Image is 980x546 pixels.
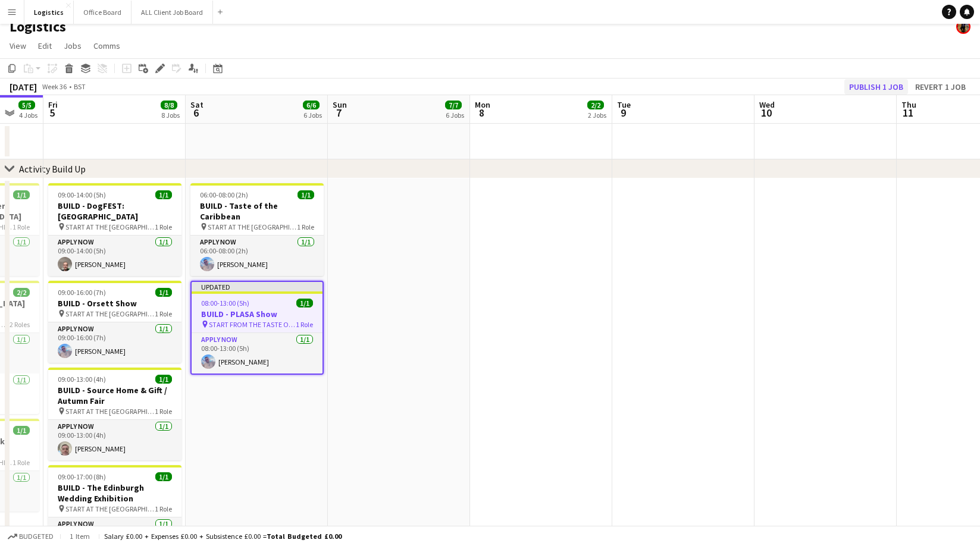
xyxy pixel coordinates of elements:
[33,38,57,54] a: Edit
[12,222,30,231] span: 1 Role
[48,322,181,363] app-card-role: APPLY NOW1/109:00-16:00 (7h)[PERSON_NAME]
[333,99,347,110] span: Sun
[58,375,106,384] span: 09:00-13:00 (4h)
[39,82,69,91] span: Week 36
[446,111,464,120] div: 6 Jobs
[192,333,323,374] app-card-role: APPLY NOW1/108:00-13:00 (5h)[PERSON_NAME]
[190,236,324,276] app-card-role: APPLY NOW1/106:00-08:00 (2h)[PERSON_NAME]
[155,375,172,384] span: 1/1
[190,281,324,375] app-job-card: Updated08:00-13:00 (5h)1/1BUILD - PLASA Show START FROM THE TASTE OF THE CARIBBEAN1 RoleAPPLY NOW...
[38,40,52,51] span: Edit
[48,368,181,460] app-job-card: 09:00-13:00 (4h)1/1BUILD - Source Home & Gift / Autumn Fair START AT THE [GEOGRAPHIC_DATA]1 RoleA...
[155,309,172,318] span: 1 Role
[155,190,172,199] span: 1/1
[48,236,181,276] app-card-role: APPLY NOW1/109:00-14:00 (5h)[PERSON_NAME]
[10,40,26,51] span: View
[131,1,213,24] button: ALL Client Job Board
[759,99,775,110] span: Wed
[48,183,181,276] app-job-card: 09:00-14:00 (5h)1/1BUILD - DogFEST: [GEOGRAPHIC_DATA] START AT THE [GEOGRAPHIC_DATA]1 RoleAPPLY N...
[58,190,106,199] span: 09:00-14:00 (5h)
[190,183,324,276] app-job-card: 06:00-08:00 (2h)1/1BUILD - Taste of the Caribbean START AT THE [GEOGRAPHIC_DATA]1 RoleAPPLY NOW1/...
[19,163,86,175] div: Activity Build Up
[155,472,172,481] span: 1/1
[910,79,970,95] button: Revert 1 job
[190,200,324,222] h3: BUILD - Taste of the Caribbean
[189,106,203,120] span: 6
[192,309,323,319] h3: BUILD - PLASA Show
[155,407,172,416] span: 1 Role
[13,426,30,435] span: 1/1
[65,504,155,513] span: START AT THE [GEOGRAPHIC_DATA]
[48,99,58,110] span: Fri
[48,281,181,363] app-job-card: 09:00-16:00 (7h)1/1BUILD - Orsett Show START AT THE [GEOGRAPHIC_DATA]1 RoleAPPLY NOW1/109:00-16:0...
[901,99,916,110] span: Thu
[844,79,908,95] button: Publish 1 job
[10,81,37,93] div: [DATE]
[6,530,55,543] button: Budgeted
[10,18,66,36] h1: Logistics
[19,532,54,541] span: Budgeted
[473,106,490,120] span: 8
[13,288,30,297] span: 2/2
[64,40,82,51] span: Jobs
[161,111,180,120] div: 8 Jobs
[209,320,296,329] span: START FROM THE TASTE OF THE CARIBBEAN
[48,420,181,460] app-card-role: APPLY NOW1/109:00-13:00 (4h)[PERSON_NAME]
[10,320,30,329] span: 2 Roles
[59,38,86,54] a: Jobs
[297,222,314,231] span: 1 Role
[18,101,35,109] span: 5/5
[900,106,916,120] span: 11
[192,282,323,291] div: Updated
[58,472,106,481] span: 09:00-17:00 (8h)
[296,320,313,329] span: 1 Role
[48,298,181,309] h3: BUILD - Orsett Show
[155,222,172,231] span: 1 Role
[48,482,181,504] h3: BUILD - The Edinburgh Wedding Exhibition
[161,101,177,109] span: 8/8
[89,38,125,54] a: Comms
[65,532,94,541] span: 1 item
[190,99,203,110] span: Sat
[303,101,320,109] span: 6/6
[267,532,342,541] span: Total Budgeted £0.00
[200,190,248,199] span: 06:00-08:00 (2h)
[155,504,172,513] span: 1 Role
[5,38,31,54] a: View
[65,222,155,231] span: START AT THE [GEOGRAPHIC_DATA]
[298,190,314,199] span: 1/1
[104,532,342,541] div: Salary £0.00 + Expenses £0.00 + Subsistence £0.00 =
[303,111,322,120] div: 6 Jobs
[48,385,181,406] h3: BUILD - Source Home & Gift / Autumn Fair
[65,309,155,318] span: START AT THE [GEOGRAPHIC_DATA]
[615,106,631,120] span: 9
[475,99,490,110] span: Mon
[956,20,970,34] app-user-avatar: Desiree Ramsey
[296,299,313,307] span: 1/1
[155,288,172,297] span: 1/1
[331,106,347,120] span: 7
[65,407,155,416] span: START AT THE [GEOGRAPHIC_DATA]
[208,222,297,231] span: START AT THE [GEOGRAPHIC_DATA]
[74,82,86,91] div: BST
[19,111,37,120] div: 4 Jobs
[46,106,58,120] span: 5
[93,40,120,51] span: Comms
[201,299,249,307] span: 08:00-13:00 (5h)
[13,190,30,199] span: 1/1
[617,99,631,110] span: Tue
[445,101,462,109] span: 7/7
[58,288,106,297] span: 09:00-16:00 (7h)
[588,111,606,120] div: 2 Jobs
[24,1,74,24] button: Logistics
[757,106,775,120] span: 10
[74,1,131,24] button: Office Board
[48,200,181,222] h3: BUILD - DogFEST: [GEOGRAPHIC_DATA]
[587,101,604,109] span: 2/2
[12,458,30,467] span: 1 Role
